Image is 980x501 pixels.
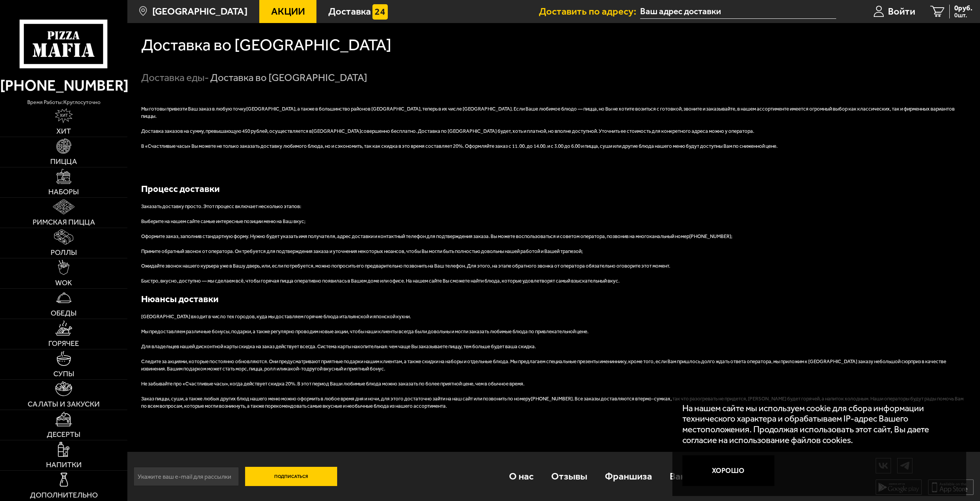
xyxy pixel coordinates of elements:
[33,218,95,226] span: Римская пицца
[954,12,972,18] span: 0 шт.
[141,293,966,306] h2: Нюансы доставки
[141,37,391,53] h1: Доставка во [GEOGRAPHIC_DATA]
[141,380,966,388] p: Не забывайте про «Счастливые часы», когда действует скидка 20%. В этот период Ваши любимые блюда ...
[133,467,239,486] input: Укажите ваш e-mail для рассылки
[141,395,966,410] p: Заказ пиццы, суши, а также любых других блюд нашего меню можно оформить в любое время дня и ночи,...
[246,106,295,112] nobr: [GEOGRAPHIC_DATA]
[682,403,951,445] p: На нашем сайте мы используем cookie для сбора информации технического характера и обрабатываем IP...
[596,460,661,493] a: Франшиза
[285,366,306,372] nobr: какой-то
[47,431,81,438] span: Десерты
[141,328,966,336] p: Мы предоставляем различные бонусы, подарки, а также регулярно проводим новые акции, чтобы наши кл...
[56,127,71,135] span: Хит
[141,143,966,150] p: В «Счастливые часы» Вы можете не только заказать доставку любимого блюда, но и сэкономить, так ка...
[141,313,966,321] p: [GEOGRAPHIC_DATA] входит в число тех городов, куда мы доставляем горячие блюда итальянской и япон...
[141,128,966,135] p: Доставка заказов на сумму, превышающую 450 рублей, осуществляется в совершенно бесплатно. Доставк...
[141,182,966,195] h2: Процесс доставки
[141,278,966,285] p: Быстро, вкусно, доступно — мы сделаем всё, чтобы горячая пицца оперативно появилась в Вашем доме ...
[141,71,209,84] a: Доставка еды-
[30,491,98,499] span: Дополнительно
[210,71,367,84] div: Доставка во [GEOGRAPHIC_DATA]
[152,7,247,17] span: [GEOGRAPHIC_DATA]
[141,233,966,240] p: Оформите заказ, заполнив стандартную форму. Нужно будет указать имя получателя, адрес доставки и ...
[245,467,337,486] button: Подписаться
[141,358,966,373] p: Следите за акциями, которые постоянно обновляются. Они предусматривают приятные подарки нашим кли...
[661,460,720,493] a: Вакансии
[271,7,305,17] span: Акции
[954,5,972,12] span: 0 руб.
[141,248,966,255] p: Примите обратный звонок от оператора. Он требуется для подтверждения заказа и уточнения некоторых...
[539,7,640,17] span: Доставить по адресу:
[542,460,596,493] a: Отзывы
[689,233,731,239] nobr: [PHONE_NUMBER]
[500,460,542,493] a: О нас
[48,188,79,196] span: Наборы
[141,343,966,351] p: Для владельцев нашей дисконтной карты скидка на заказ действует всегда. Система карты накопительн...
[888,7,915,17] span: Войти
[141,263,966,270] p: Ожидайте звонок нашего курьера уже в Вашу дверь, или, если потребуется, можно попросить его предв...
[28,400,100,408] span: Салаты и закуски
[531,396,573,402] nobr: [PHONE_NUMBER]
[682,455,774,486] button: Хорошо
[141,106,966,120] p: Мы готовы привезти Ваш заказ в любую точку , а также в большинство районов [GEOGRAPHIC_DATA], теп...
[640,5,836,19] input: Ваш адрес доставки
[46,461,82,469] span: Напитки
[48,340,79,347] span: Горячее
[55,279,72,287] span: WOK
[51,309,77,317] span: Обеды
[638,396,670,402] nobr: термо-сумках
[51,249,77,256] span: Роллы
[50,158,77,165] span: Пицца
[328,7,371,17] span: Доставка
[141,203,966,210] p: Заказать доставку просто. Этот процесс включает несколько этапов:
[141,218,966,225] p: Выберите на нашем сайте самые интересные позиции меню на Ваш вкус;
[372,4,388,20] img: 15daf4d41897b9f0e9f617042186c801.svg
[53,370,74,378] span: Супы
[312,128,361,134] nobr: [GEOGRAPHIC_DATA]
